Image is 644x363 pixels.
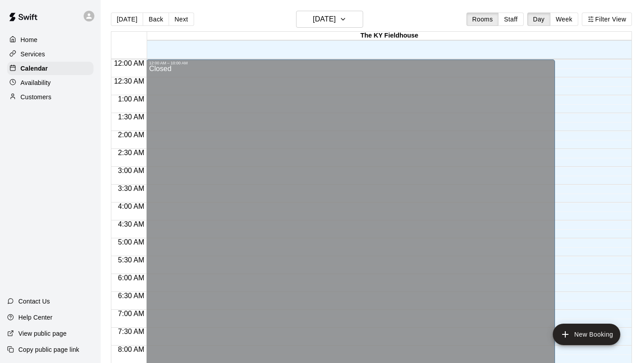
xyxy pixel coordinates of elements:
[21,35,38,44] p: Home
[116,328,147,335] span: 7:30 AM
[116,292,147,300] span: 6:30 AM
[116,113,147,121] span: 1:30 AM
[143,13,169,26] button: Back
[116,310,147,317] span: 7:00 AM
[553,324,620,345] button: add
[21,64,48,73] p: Calendar
[21,50,45,59] p: Services
[7,33,93,46] a: Home
[21,93,51,101] p: Customers
[7,76,93,89] a: Availability
[498,13,524,26] button: Staff
[169,13,194,26] button: Next
[147,32,631,40] div: The KY Fieldhouse
[116,131,147,139] span: 2:00 AM
[116,238,147,246] span: 5:00 AM
[116,274,147,282] span: 6:00 AM
[116,95,147,103] span: 1:00 AM
[18,297,50,306] p: Contact Us
[149,61,552,65] div: 12:00 AM – 10:00 AM
[7,62,93,75] a: Calendar
[313,13,336,25] h6: [DATE]
[21,78,51,87] p: Availability
[466,13,499,26] button: Rooms
[116,256,147,264] span: 5:30 AM
[116,149,147,156] span: 2:30 AM
[18,345,79,354] p: Copy public page link
[111,13,143,26] button: [DATE]
[18,329,67,338] p: View public page
[116,185,147,192] span: 3:30 AM
[112,77,147,85] span: 12:30 AM
[116,203,147,210] span: 4:00 AM
[7,47,93,61] a: Services
[527,13,551,26] button: Day
[296,11,363,28] button: [DATE]
[116,346,147,353] span: 8:00 AM
[18,313,52,322] p: Help Center
[582,13,632,26] button: Filter View
[550,13,578,26] button: Week
[112,59,147,67] span: 12:00 AM
[116,220,147,228] span: 4:30 AM
[116,167,147,174] span: 3:00 AM
[7,90,93,104] a: Customers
